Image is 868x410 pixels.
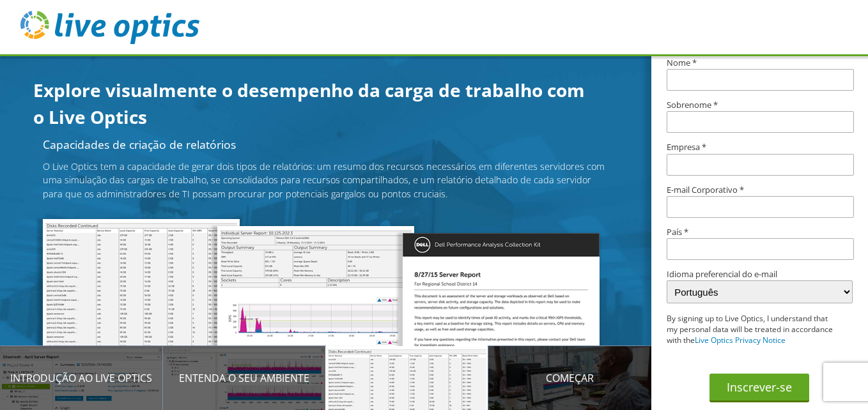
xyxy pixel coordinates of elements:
[667,59,853,67] label: Nome *
[667,143,853,151] label: Empresa *
[488,370,651,386] p: Começar
[667,186,853,194] label: E-mail Corporativo *
[33,77,596,130] h1: Explore visualmente o desempenho da carga de trabalho com o Live Optics
[709,374,809,402] button: Inscrever-se
[695,335,786,345] a: Live Optics Privacy Notice
[667,228,853,236] label: País *
[667,101,853,109] label: Sobrenome *
[43,139,605,151] h2: Capacidades de criação de relatórios
[163,370,326,386] p: Entenda o seu ambiente
[667,314,834,345] p: By signing up to Live Optics, I understand that my personal data will be treated in accordance wi...
[43,160,605,201] p: O Live Optics tem a capacidade de gerar dois tipos de relatórios: um resumo dos recursos necessár...
[667,270,853,278] label: Idioma preferencial do e-mail
[20,11,199,44] img: live_optics_svg.svg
